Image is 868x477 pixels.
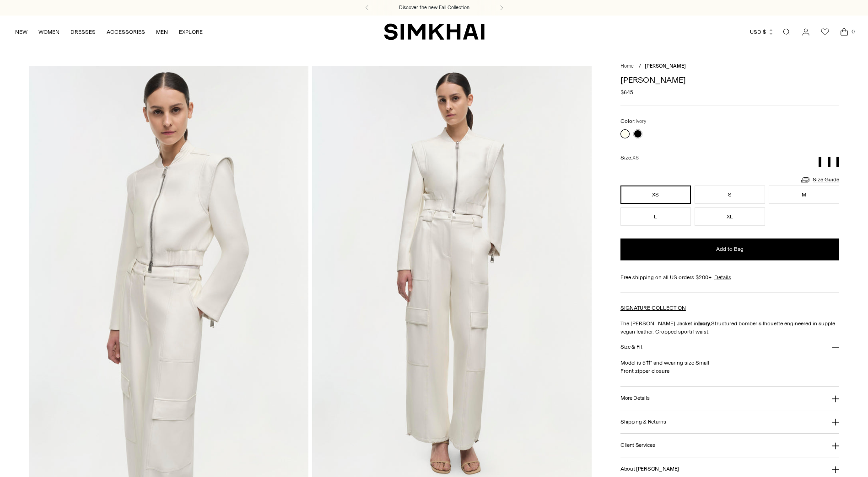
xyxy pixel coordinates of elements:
[620,117,646,126] label: Color:
[399,4,469,11] a: Discover the new Fall Collection
[620,185,691,204] button: XS
[645,63,686,69] span: [PERSON_NAME]
[70,22,96,42] a: DRESSES
[384,23,485,41] a: SIMKHAI
[620,359,840,375] p: Model is 5'11" and wearing size Small Front zipper closure
[15,22,27,42] a: NEW
[620,305,686,311] a: SIGNATURE COLLECTION
[695,207,765,226] button: XL
[620,63,840,70] nav: breadcrumbs
[695,185,765,204] button: S
[620,319,840,336] p: The [PERSON_NAME] Jacket in Structured bomber silhouette engineered in supple vegan leather. Crop...
[620,88,633,96] span: $645
[835,23,853,41] a: Open cart modal
[620,419,666,425] h3: Shipping & Returns
[620,336,840,359] button: Size & Fit
[750,22,774,42] button: USD $
[156,22,168,42] a: MEN
[620,442,655,448] h3: Client Services
[800,174,839,185] a: Size Guide
[716,245,744,253] span: Add to Bag
[620,434,840,457] button: Client Services
[714,273,731,281] a: Details
[179,22,203,42] a: EXPLORE
[620,76,840,84] h1: [PERSON_NAME]
[849,27,857,36] span: 0
[38,22,59,42] a: WOMEN
[797,23,815,41] a: Go to the account page
[769,185,839,204] button: M
[620,207,691,226] button: L
[107,22,145,42] a: ACCESSORIES
[620,410,840,434] button: Shipping & Returns
[620,154,639,162] label: Size:
[620,466,679,472] h3: About [PERSON_NAME]
[698,320,711,327] strong: Ivory.
[620,344,642,350] h3: Size & Fit
[620,273,840,281] div: Free shipping on all US orders $200+
[816,23,834,41] a: Wishlist
[620,63,634,69] a: Home
[620,395,649,401] h3: More Details
[636,118,646,124] span: Ivory
[620,387,840,410] button: More Details
[639,63,641,70] div: /
[632,155,639,161] span: XS
[777,23,796,41] a: Open search modal
[620,238,840,260] button: Add to Bag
